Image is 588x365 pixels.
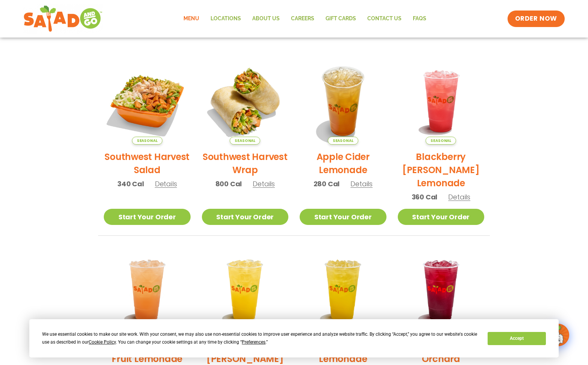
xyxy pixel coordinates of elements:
[178,10,205,27] a: Menu
[407,10,432,27] a: FAQs
[300,150,386,176] h2: Apple Cider Lemonade
[23,4,103,34] img: new-SAG-logo-768×292
[448,192,470,202] span: Details
[202,150,289,176] h2: Southwest Harvest Wrap
[202,209,289,225] a: Start Your Order
[508,11,565,27] a: ORDER NOW
[247,10,285,27] a: About Us
[398,209,485,225] a: Start Your Order
[314,179,340,189] span: 280 Cal
[104,247,191,334] img: Product photo for Summer Stone Fruit Lemonade
[202,58,289,145] img: Product photo for Southwest Harvest Wrap
[155,179,177,189] span: Details
[253,179,275,189] span: Details
[300,58,386,145] img: Product photo for Apple Cider Lemonade
[89,339,116,345] span: Cookie Policy
[320,10,362,27] a: GIFT CARDS
[205,10,247,27] a: Locations
[242,339,265,345] span: Preferences
[398,58,485,145] img: Product photo for Blackberry Bramble Lemonade
[515,14,557,23] span: ORDER NOW
[104,209,191,225] a: Start Your Order
[230,137,260,145] span: Seasonal
[300,247,386,334] img: Product photo for Mango Grove Lemonade
[426,137,456,145] span: Seasonal
[215,179,242,189] span: 800 Cal
[104,58,191,145] img: Product photo for Southwest Harvest Salad
[132,137,162,145] span: Seasonal
[488,332,546,345] button: Accept
[178,10,432,27] nav: Menu
[285,10,320,27] a: Careers
[104,150,191,176] h2: Southwest Harvest Salad
[362,10,407,27] a: Contact Us
[398,150,485,190] h2: Blackberry [PERSON_NAME] Lemonade
[350,179,373,189] span: Details
[42,330,479,346] div: We use essential cookies to make our site work. With your consent, we may also use non-essential ...
[398,247,485,334] img: Product photo for Black Cherry Orchard Lemonade
[300,209,386,225] a: Start Your Order
[328,137,358,145] span: Seasonal
[412,192,438,202] span: 360 Cal
[202,247,289,334] img: Product photo for Sunkissed Yuzu Lemonade
[29,319,559,357] div: Cookie Consent Prompt
[117,179,144,189] span: 340 Cal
